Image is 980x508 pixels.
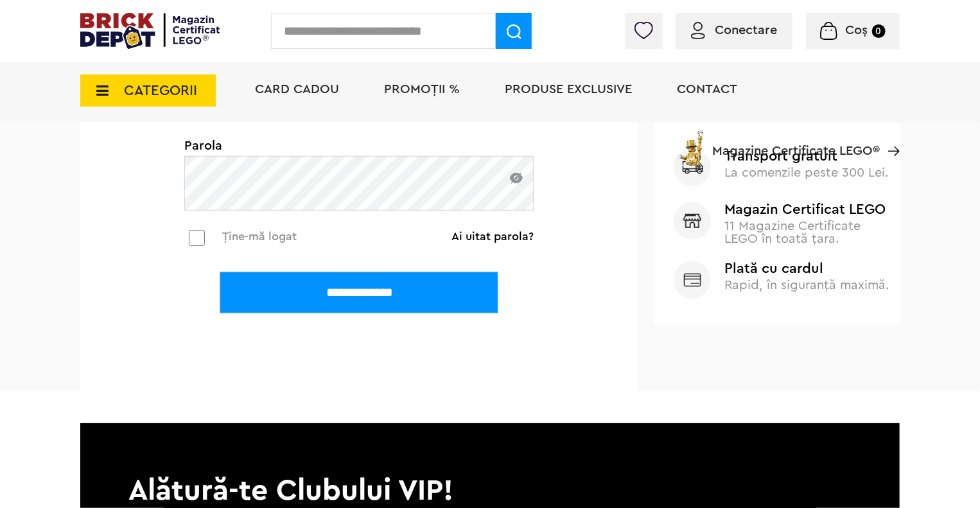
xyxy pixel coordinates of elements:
[124,83,197,98] span: CATEGORII
[724,166,889,179] span: La comenzile peste 300 Lei.
[724,202,891,216] b: Magazin Certificat LEGO
[846,24,868,37] span: Coș
[724,261,891,276] b: Plată cu cardul
[674,261,711,299] img: Plată cu cardul
[222,231,297,242] span: Ține-mă logat
[505,83,632,96] a: Produse exclusive
[677,83,737,96] a: Contact
[724,279,889,292] span: Rapid, în siguranță maximă.
[715,24,777,37] span: Conectare
[384,83,460,96] a: PROMOȚII %
[880,128,900,141] a: Magazine Certificate LEGO®
[451,230,534,243] a: Ai uitat parola?
[674,202,711,240] img: Magazin Certificat LEGO
[724,220,861,245] span: 11 Magazine Certificate LEGO în toată țara.
[674,149,711,186] img: Transport gratuit
[712,128,880,157] span: Magazine Certificate LEGO®
[255,83,339,96] a: Card Cadou
[872,24,886,38] small: 0
[691,24,777,37] a: Conectare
